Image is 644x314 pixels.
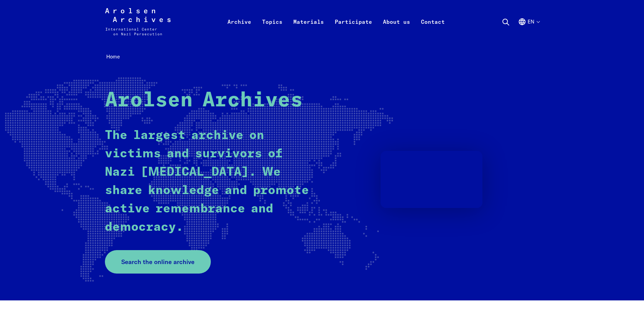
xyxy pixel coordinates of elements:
[329,16,378,43] a: Participate
[416,16,450,43] a: Contact
[105,90,303,111] strong: Arolsen Archives
[105,126,310,237] p: The largest archive on victims and survivors of Nazi [MEDICAL_DATA]. We share knowledge and promo...
[378,16,416,43] a: About us
[288,16,329,43] a: Materials
[121,257,195,266] span: Search the online archive
[105,250,211,274] a: Search the online archive
[222,8,450,35] nav: Primary
[106,53,120,60] span: Home
[105,52,539,62] nav: Breadcrumb
[222,16,257,43] a: Archive
[518,18,539,42] button: English, language selection
[257,16,288,43] a: Topics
